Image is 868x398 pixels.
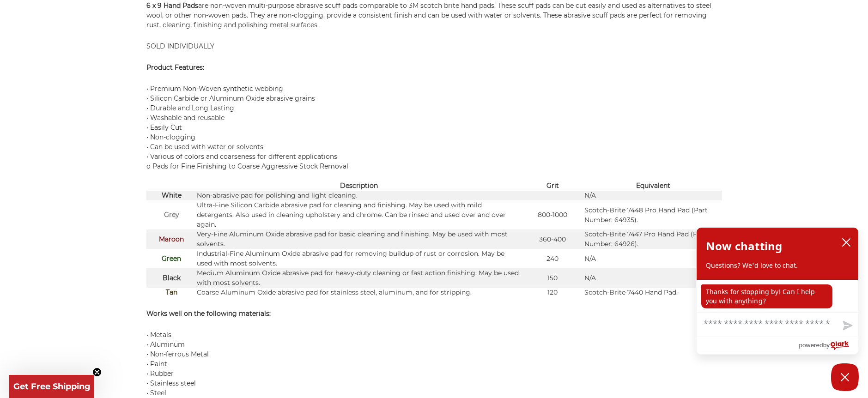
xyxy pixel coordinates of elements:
td: 240 [521,249,584,268]
strong: White [162,191,182,199]
td: Industrial-Fine Aluminum Oxide abrasive pad for removing buildup of rust or corrosion. May be use... [197,249,521,268]
div: Get Free ShippingClose teaser [9,375,94,398]
a: Powered by Olark [799,337,858,354]
td: 800-1000 [521,200,584,229]
td: Scotch-Brite 7440 Hand Pad. [584,288,722,297]
div: olark chatbox [696,227,859,355]
td: Scotch-Brite 7447 Pro Hand Pad (Part Number: 64926). [584,229,722,249]
td: Ultra-Fine Silicon Carbide abrasive pad for cleaning and finishing. May be used with mild deterge... [197,200,521,229]
span: powered [799,339,823,351]
strong: 6 x 9 Hand Pads [146,1,198,10]
p: are non-woven multi-purpose abrasive scuff pads comparable to 3M scotch brite hand pads. These sc... [146,1,722,30]
td: N/A [584,268,722,288]
td: Non-abrasive pad for polishing and light cleaning. [197,191,521,200]
td: Very-Fine Aluminum Oxide abrasive pad for basic cleaning and finishing. May be used with most sol... [197,229,521,249]
strong: Black [163,274,181,282]
td: 150 [521,268,584,288]
strong: Green [162,254,181,263]
td: N/A [584,191,722,200]
td: 120 [521,288,584,297]
p: SOLD INDIVIDUALLY [146,42,722,51]
td: 360-400 [521,229,584,249]
button: Close teaser [92,368,102,377]
button: Send message [835,315,858,337]
td: Coarse Aluminum Oxide abrasive pad for stainless steel, aluminum, and for stripping. [197,288,521,297]
p: • Premium Non-Woven synthetic webbing • Silicon Carbide or Aluminum Oxide abrasive grains • Durab... [146,84,722,171]
td: Scotch-Brite 7448 Pro Hand Pad (Part Number: 64935). [584,200,722,229]
strong: Tan [166,288,177,296]
span: Get Free Shipping [13,381,91,392]
button: Close Chatbox [831,363,859,391]
h2: Now chatting [706,237,782,255]
strong: Maroon [159,235,184,243]
p: Questions? We'd love to chat. [706,261,849,270]
th: Grit [521,181,584,191]
div: chat [697,280,858,312]
th: Equivalent [584,181,722,191]
th: Description [197,181,521,191]
p: Thanks for stopping by! Can I help you with anything? [701,284,832,308]
button: close chatbox [839,235,854,249]
strong: Works well on the following materials: [146,309,271,318]
span: by [823,339,830,351]
td: Medium Aluminum Oxide abrasive pad for heavy-duty cleaning or fast action finishing. May be used ... [197,268,521,288]
td: N/A [584,249,722,268]
strong: Product Features: [146,63,204,72]
strong: Grey [164,211,179,219]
